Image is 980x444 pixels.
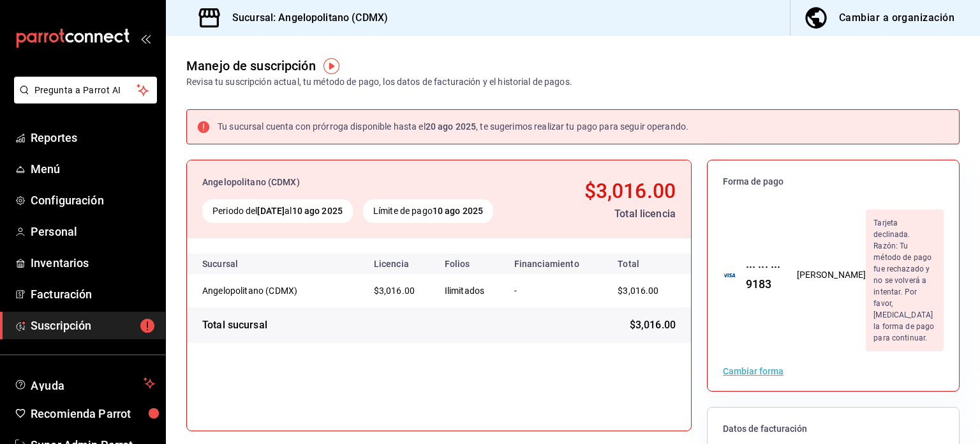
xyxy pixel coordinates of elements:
[257,206,285,216] strong: [DATE]
[292,206,343,216] strong: 10 ago 2025
[222,10,388,26] h3: Sucursal: Angelopolitano (CDMX)
[202,176,534,189] div: Angelopolitano (CDMX)
[9,93,157,106] a: Pregunta a Parrot AI
[31,254,155,272] span: Inventarios
[323,58,339,74] img: Tooltip marker
[364,254,434,274] th: Licencia
[504,254,603,274] th: Financiamiento
[202,318,267,333] div: Total sucursal
[202,199,353,223] div: Periodo del al
[866,210,944,351] div: Tarjeta declinada. Razón: Tu método de pago fue rechazado y no se volverá a intentar. Por favor, ...
[434,274,504,307] td: Ilimitados
[31,405,155,422] span: Recomienda Parrot
[630,318,676,333] span: $3,016.00
[31,192,155,209] span: Configuración
[602,254,691,274] th: Total
[202,284,330,297] div: Angelopolitano (CDMX)
[839,9,954,27] div: Cambiar a organización
[34,84,137,97] span: Pregunta a Parrot AI
[433,206,483,216] strong: 10 ago 2025
[544,206,676,222] div: Total licencia
[736,258,782,293] div: ··· ··· ··· 9183
[797,268,866,282] div: [PERSON_NAME]
[363,199,493,223] div: Límite de pago
[31,129,155,146] span: Reportes
[618,286,658,296] span: $3,016.00
[202,259,272,269] div: Sucursal
[31,286,155,303] span: Facturación
[584,179,676,203] span: $3,016.00
[31,160,155,178] span: Menú
[504,274,603,307] td: -
[14,77,157,103] button: Pregunta a Parrot AI
[434,254,504,274] th: Folios
[723,176,944,188] span: Forma de pago
[140,33,151,43] button: open_drawer_menu
[723,367,783,376] button: Cambiar forma
[426,121,476,132] strong: 20 ago 2025
[186,56,316,75] div: Manejo de suscripción
[218,120,688,134] div: Tu sucursal cuenta con prórroga disponible hasta el , te sugerimos realizar tu pago para seguir o...
[186,75,572,89] div: Revisa tu suscripción actual, tu método de pago, los datos de facturación y el historial de pagos.
[723,423,944,435] span: Datos de facturación
[31,223,155,240] span: Personal
[374,286,415,296] span: $3,016.00
[31,376,138,391] span: Ayuda
[31,317,155,334] span: Suscripción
